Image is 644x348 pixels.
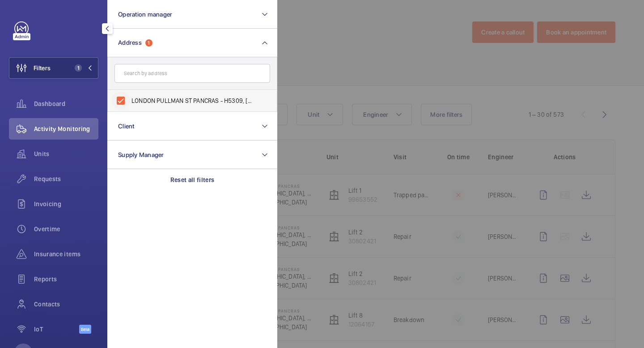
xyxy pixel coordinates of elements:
[79,325,91,334] span: Beta
[34,275,98,284] span: Reports
[34,174,98,183] span: Requests
[9,57,98,79] button: Filters1
[34,325,79,334] span: IoT
[34,64,51,72] span: Filters
[34,199,98,208] span: Invoicing
[34,300,98,309] span: Contacts
[34,225,98,233] span: Overtime
[34,149,98,158] span: Units
[75,64,82,72] span: 1
[34,99,98,108] span: Dashboard
[34,250,98,259] span: Insurance items
[34,124,98,133] span: Activity Monitoring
